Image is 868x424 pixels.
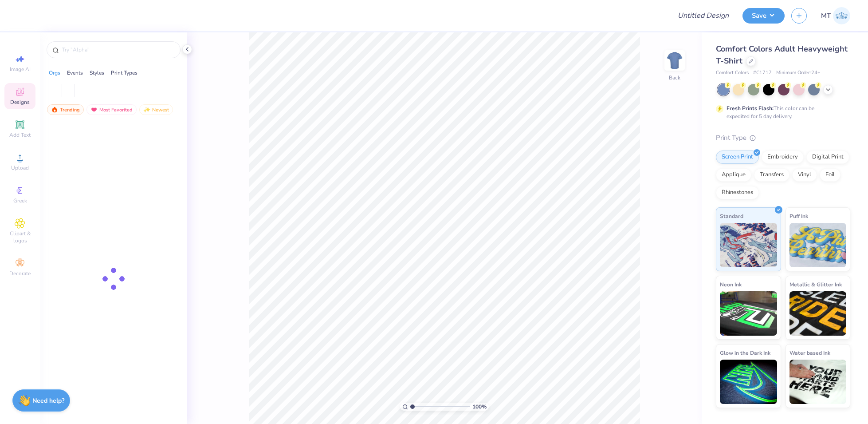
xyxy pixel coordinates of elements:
span: Neon Ink [720,280,742,289]
span: Comfort Colors Adult Heavyweight T-Shirt [716,44,848,66]
span: Image AI [10,66,31,73]
img: Standard [720,223,777,267]
div: Styles [90,69,104,77]
span: Glow in the Dark Ink [720,348,770,357]
div: Vinyl [792,168,817,182]
img: most_fav.gif [90,107,98,113]
button: Save [742,8,785,24]
div: This color can be expedited for 5 day delivery. [727,104,836,120]
strong: Need help? [32,396,64,405]
img: Puff Ink [789,223,847,267]
img: Michelle Tapire [833,7,850,24]
img: Back [666,52,683,69]
div: Newest [139,104,173,115]
span: Puff Ink [789,211,808,221]
img: Metallic & Glitter Ink [789,291,847,336]
input: Untitled Design [671,7,736,24]
div: Back [669,74,680,82]
div: Rhinestones [716,186,759,199]
span: Minimum Order: 24 + [776,69,821,77]
span: Decorate [9,270,31,277]
span: Designs [10,99,30,106]
div: Print Types [111,69,137,77]
div: Applique [716,168,751,182]
span: Metallic & Glitter Ink [789,280,842,289]
span: Add Text [9,131,31,139]
span: Greek [13,197,27,204]
span: Clipart & logos [4,230,35,244]
img: trending.gif [51,107,58,113]
span: 100 % [472,403,487,411]
input: Try "Alpha" [61,45,175,54]
span: Standard [720,211,743,221]
div: Embroidery [762,151,804,164]
strong: Fresh Prints Flash: [727,105,774,112]
div: Transfers [754,168,789,182]
span: Comfort Colors [716,69,749,77]
img: Neon Ink [720,291,777,336]
div: Digital Print [806,151,849,164]
div: Orgs [49,69,60,77]
div: Print Type [716,133,850,143]
div: Events [67,69,83,77]
div: Screen Print [716,151,759,164]
span: MT [821,11,831,21]
a: MT [821,7,850,24]
div: Most Favorited [86,104,137,115]
img: Newest.gif [143,107,150,113]
span: Water based Ink [789,348,830,357]
img: Glow in the Dark Ink [720,360,777,404]
span: Upload [11,164,29,171]
img: Water based Ink [789,360,847,404]
div: Trending [47,104,84,115]
div: Foil [820,168,841,182]
span: # C1717 [753,69,772,77]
